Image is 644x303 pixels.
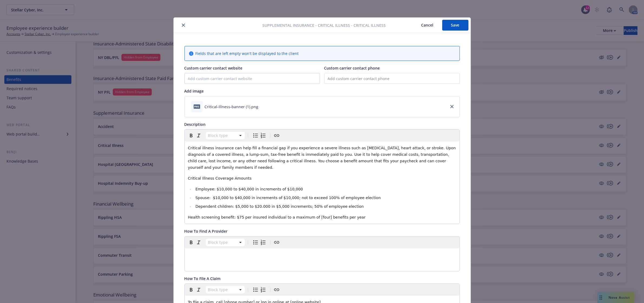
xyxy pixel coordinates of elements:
input: Add custom carrier contact phone [324,73,460,84]
span: Custom carrier contact phone [324,65,380,71]
button: Bold [187,132,195,139]
span: png [194,104,200,108]
button: Create link [273,239,280,246]
button: Italic [195,132,203,139]
a: close [449,103,455,110]
button: close [180,22,187,28]
button: Numbered list [259,286,267,294]
button: Italic [195,286,203,294]
span: Supplemental Insurance - Critical Illness - Critical Illness [263,22,386,28]
span: Health screening benefit: $75 per insured individual to a maximum of [four] benefits per year [188,215,366,219]
button: Block type [206,132,245,139]
button: Create link [273,132,280,139]
div: editable markdown [185,141,460,224]
button: Bulleted list [252,286,259,294]
span: Description [184,122,206,127]
button: Bulleted list [252,132,259,139]
span: Custom carrier contact website [184,65,243,71]
span: How To Find A Provider [184,229,228,234]
button: Block type [206,286,245,294]
button: Save [442,20,468,31]
div: toggle group [252,286,267,294]
button: download file [261,104,265,110]
div: Critical-Illness-banner (1).png [205,104,259,110]
span: Dependent children: $5,000 to $20.000 in $5,000 increments; 50% of employee election [195,204,364,209]
button: Cancel [413,20,442,31]
span: Critical Illness Coverage Amounts [188,176,252,180]
div: toggle group [252,239,267,246]
span: How To File A Claim [184,276,221,281]
button: Numbered list [259,132,267,139]
button: Bold [187,286,195,294]
div: toggle group [252,132,267,139]
button: Block type [206,239,245,246]
input: Add custom carrier contact website [185,73,320,84]
span: Spouse: $10,000 to $40,000 in increments of $10,000; not to exceed 100% of employee election [195,196,381,200]
button: Create link [273,286,280,294]
span: Employee: $10,000 to $40,000 in increments of $10,000 [195,187,303,191]
button: Italic [195,239,203,246]
span: Critical illness insurance can help fill a financial gap if you experience a severe illness such ... [188,146,457,170]
button: Numbered list [259,239,267,246]
button: Bulleted list [252,239,259,246]
span: Add image [184,88,204,94]
div: editable markdown [185,248,460,261]
span: Fields that are left empty won't be displayed to the client [196,51,299,56]
button: Bold [187,239,195,246]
